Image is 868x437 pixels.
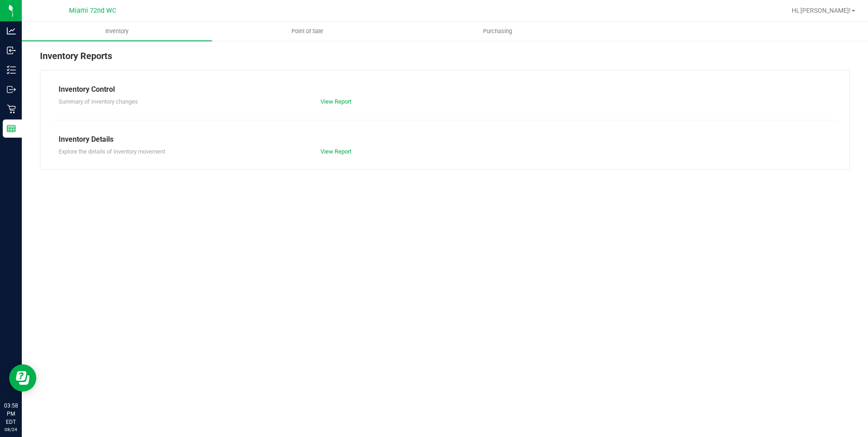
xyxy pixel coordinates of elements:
[471,27,524,35] span: Purchasing
[212,22,402,41] a: Point of Sale
[7,85,16,94] inline-svg: Outbound
[7,65,16,74] inline-svg: Inventory
[7,26,16,35] inline-svg: Analytics
[7,46,16,55] inline-svg: Inbound
[4,402,18,426] p: 03:58 PM EDT
[9,364,36,392] iframe: Resource center
[321,98,351,105] a: View Report
[69,7,116,15] span: Miami 72nd WC
[792,7,851,14] span: Hi, [PERSON_NAME]!
[59,148,165,155] span: Explore the details of inventory movement
[59,134,831,145] div: Inventory Details
[59,98,138,105] span: Summary of inventory changes
[321,148,351,155] a: View Report
[7,124,16,133] inline-svg: Reports
[279,27,335,35] span: Point of Sale
[22,22,212,41] a: Inventory
[93,27,141,35] span: Inventory
[7,104,16,114] inline-svg: Retail
[59,84,831,95] div: Inventory Control
[4,426,18,433] p: 08/24
[403,22,593,41] a: Purchasing
[40,49,850,70] div: Inventory Reports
